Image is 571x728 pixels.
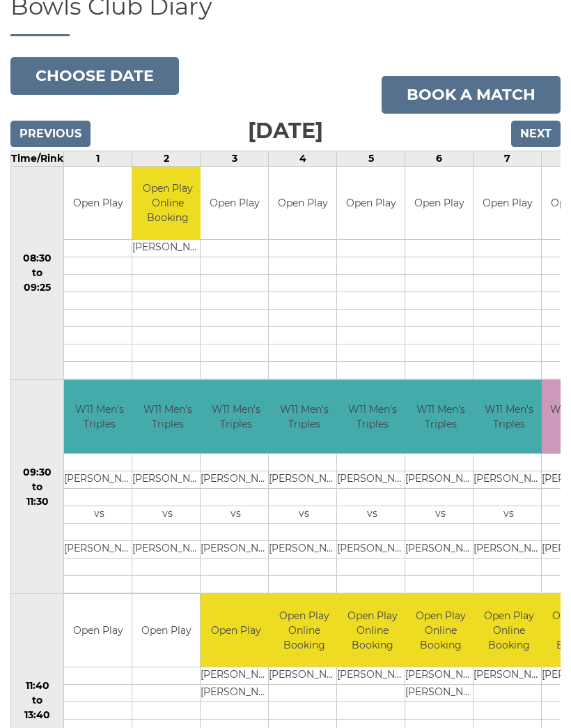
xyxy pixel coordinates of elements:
td: [PERSON_NAME] [405,667,476,685]
td: W11 Men's Triples [337,380,407,453]
td: W11 Men's Triples [269,380,339,453]
td: Open Play Online Booking [132,167,203,240]
td: 5 [337,151,405,166]
td: Open Play [337,167,405,240]
td: [PERSON_NAME] [337,667,407,685]
button: Choose date [10,57,179,95]
td: [PERSON_NAME] [201,540,271,558]
td: [PERSON_NAME] [64,471,134,488]
td: Open Play Online Booking [474,594,544,667]
td: vs [201,506,271,523]
td: vs [405,506,476,523]
td: Open Play [405,167,473,240]
td: [PERSON_NAME] [405,685,476,702]
td: [PERSON_NAME] [64,540,134,558]
td: 4 [269,151,337,166]
td: Time/Rink [11,151,64,166]
td: 3 [201,151,269,166]
td: [PERSON_NAME] [337,540,407,558]
td: Open Play [201,167,268,240]
td: Open Play [269,167,336,240]
a: Book a match [382,76,561,114]
td: [PERSON_NAME] [201,667,271,685]
td: W11 Men's Triples [201,380,271,453]
td: Open Play [201,594,271,667]
td: W11 Men's Triples [405,380,476,453]
td: [PERSON_NAME] [132,471,203,488]
td: Open Play [474,167,541,240]
td: Open Play [132,594,200,667]
td: 2 [132,151,201,166]
td: [PERSON_NAME] [269,540,339,558]
td: Open Play Online Booking [405,594,476,667]
td: [PERSON_NAME] [132,540,203,558]
td: [PERSON_NAME] [201,471,271,488]
td: [PERSON_NAME] [474,540,544,558]
td: [PERSON_NAME] [337,471,407,488]
td: [PERSON_NAME] [269,471,339,488]
td: [PERSON_NAME] [269,667,339,685]
td: vs [64,506,134,523]
td: 6 [405,151,474,166]
td: [PERSON_NAME] [405,540,476,558]
td: 1 [64,151,132,166]
td: [PERSON_NAME] [474,667,544,685]
td: Open Play Online Booking [269,594,339,667]
td: [PERSON_NAME] [405,471,476,488]
td: Open Play Online Booking [337,594,407,667]
td: vs [337,506,407,523]
td: [PERSON_NAME] [201,685,271,702]
input: Previous [10,121,91,147]
td: Open Play [64,594,132,667]
input: Next [511,121,561,147]
td: W11 Men's Triples [474,380,544,453]
td: 09:30 to 11:30 [11,380,64,594]
td: 08:30 to 09:25 [11,166,64,380]
td: vs [269,506,339,523]
td: [PERSON_NAME] [132,240,203,257]
td: vs [132,506,203,523]
td: Open Play [64,167,132,240]
td: [PERSON_NAME] [474,471,544,488]
td: W11 Men's Triples [64,380,134,453]
td: W11 Men's Triples [132,380,203,453]
td: vs [474,506,544,523]
td: 7 [474,151,542,166]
